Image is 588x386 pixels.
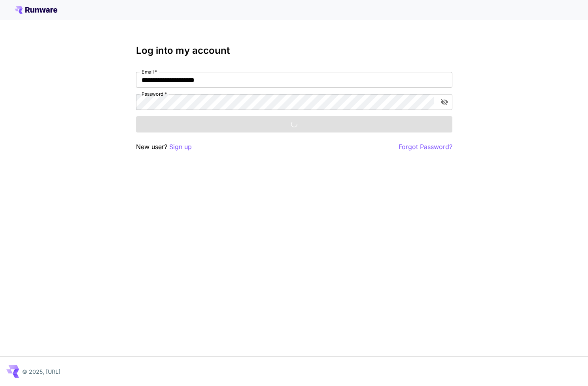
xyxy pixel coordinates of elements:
button: Sign up [169,142,192,152]
p: © 2025, [URL] [22,367,61,376]
h3: Log into my account [136,45,452,56]
p: New user? [136,142,192,152]
button: Forgot Password? [399,142,452,152]
button: toggle password visibility [437,95,452,109]
label: Email [142,68,157,75]
label: Password [142,91,167,97]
